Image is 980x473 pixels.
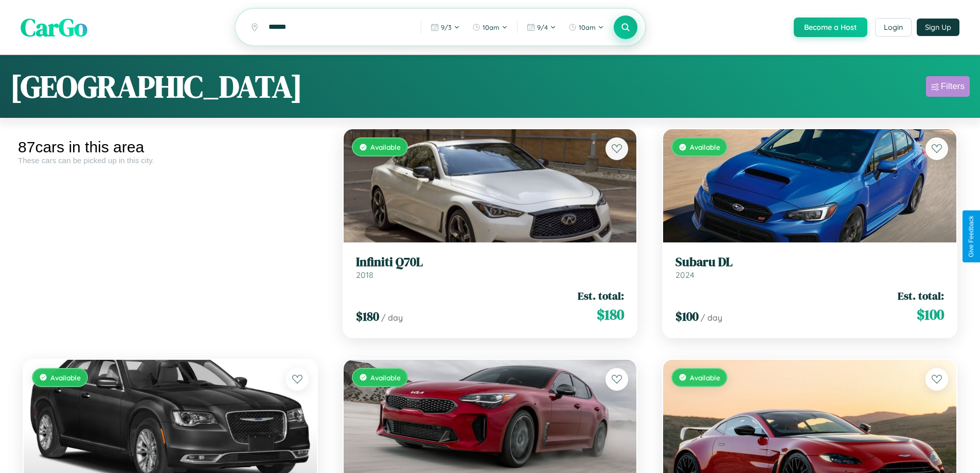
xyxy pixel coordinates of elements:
[10,65,302,108] h1: [GEOGRAPHIC_DATA]
[579,23,596,31] span: 10am
[597,304,624,325] span: $ 180
[701,312,722,323] span: / day
[537,23,548,31] span: 9 / 4
[370,143,401,151] span: Available
[690,373,720,382] span: Available
[21,10,87,44] span: CarGo
[794,17,867,37] button: Become a Host
[563,19,609,36] button: 10am
[356,308,379,325] span: $ 180
[483,23,500,31] span: 10am
[675,255,944,280] a: Subaru DL2024
[18,156,323,165] div: These cars can be picked up in this city.
[690,143,720,151] span: Available
[50,373,81,382] span: Available
[578,288,624,303] span: Est. total:
[875,18,912,37] button: Login
[356,270,373,280] span: 2018
[898,288,944,303] span: Est. total:
[675,270,694,280] span: 2024
[441,23,452,31] span: 9 / 3
[675,308,699,325] span: $ 100
[522,19,561,36] button: 9/4
[425,19,465,36] button: 9/3
[968,216,975,257] div: Give Feedback
[356,255,625,280] a: Infiniti Q70L2018
[917,19,959,36] button: Sign Up
[941,81,965,92] div: Filters
[675,255,944,270] h3: Subaru DL
[18,138,323,156] div: 87 cars in this area
[370,373,401,382] span: Available
[917,304,944,325] span: $ 100
[381,312,403,323] span: / day
[356,255,625,270] h3: Infiniti Q70L
[926,76,970,97] button: Filters
[467,19,513,36] button: 10am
